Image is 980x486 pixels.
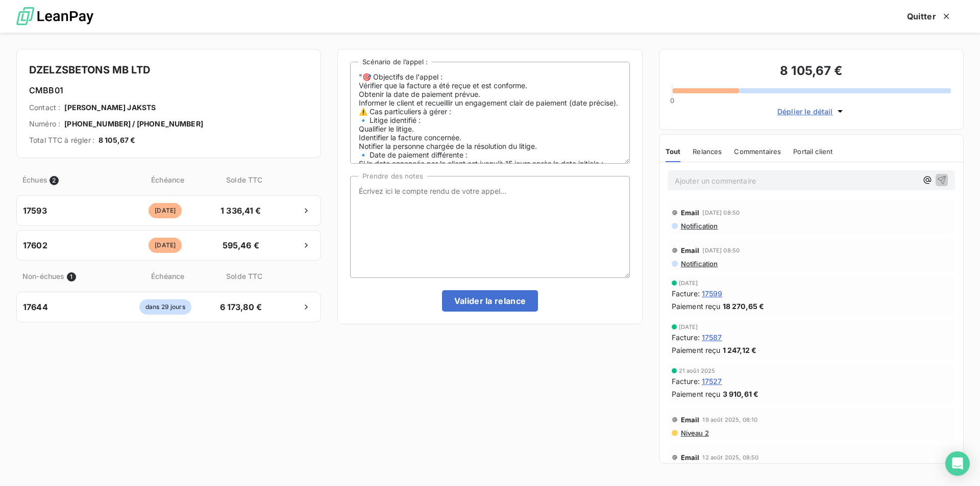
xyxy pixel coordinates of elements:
textarea: "🎯 Objectifs de l'appel : Vérifier que la facture a été reçue et est conforme. Obtenir la date de... [350,62,629,164]
span: Contact : [29,103,60,113]
h4: DZELZSBETONS MB LTD [29,62,308,78]
span: 1 [67,272,76,282]
span: Relances [693,147,722,156]
span: [DATE] [679,280,698,286]
span: 6 173,80 € [214,301,267,313]
div: Open Intercom Messenger [945,451,970,476]
span: Échéance [120,174,215,185]
span: [DATE] [679,324,698,330]
span: Numéro : [29,119,60,129]
span: Portail client [793,147,832,156]
span: Paiement reçu [672,345,721,355]
span: Notification [680,260,718,268]
span: Total TTC à régler : [29,135,94,145]
span: 21 août 2025 [679,368,716,374]
span: [DATE] 08:50 [702,210,740,216]
span: 17527 [702,376,722,387]
button: Quitter [895,6,964,27]
span: Tout [666,147,681,156]
span: Solde TTC [217,271,271,282]
span: Email [681,246,700,254]
span: Échéance [120,271,215,282]
span: Facture : [672,288,700,299]
span: [DATE] [149,203,182,218]
span: 1 247,12 € [723,345,757,355]
span: 12 août 2025, 08:50 [702,454,758,461]
span: Facture : [672,332,700,343]
span: Paiement reçu [672,301,721,312]
span: [PHONE_NUMBER] / [PHONE_NUMBER] [64,119,203,129]
span: Email [681,209,700,217]
button: Valider la relance [442,290,538,312]
span: Échues [22,174,47,185]
span: Paiement reçu [672,389,721,399]
span: 17644 [23,301,48,313]
span: Non-échues [22,271,65,282]
span: Facture : [672,376,700,387]
span: 8 105,67 € [99,135,136,145]
span: Email [681,453,700,462]
h3: 8 105,67 € [672,62,951,82]
h6: CMBB01 [29,84,308,96]
span: dans 29 jours [139,299,191,315]
span: 18 270,65 € [723,301,765,312]
span: 1 336,41 € [214,204,267,217]
span: 17593 [23,204,47,217]
span: Déplier le détail [777,106,833,117]
span: 17599 [702,288,723,299]
span: 595,46 € [214,239,267,251]
span: [DATE] 08:50 [702,247,740,253]
span: Solde TTC [217,174,271,185]
span: [PERSON_NAME] JAKSTS [64,103,156,113]
span: 2 [50,176,59,185]
span: [DATE] [149,238,182,253]
span: 3 910,61 € [723,389,759,399]
span: 17602 [23,239,47,251]
span: Email [681,416,700,424]
span: Notification [680,222,718,230]
button: Déplier le détail [774,106,848,117]
span: 19 août 2025, 08:10 [702,417,757,423]
img: logo LeanPay [16,3,93,31]
span: Niveau 2 [680,429,709,437]
span: 0 [670,96,674,105]
span: 17587 [702,332,722,343]
span: Commentaires [734,147,781,156]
